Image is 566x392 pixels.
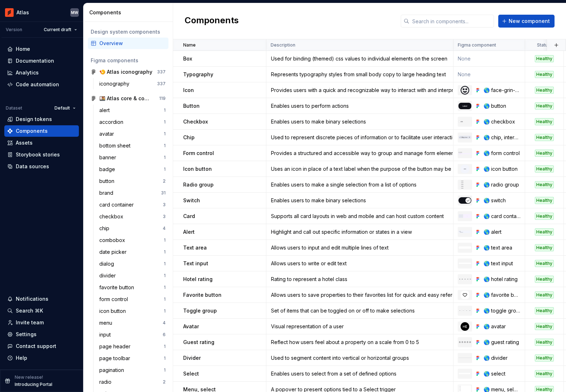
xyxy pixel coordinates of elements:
[484,150,520,157] div: 🌎 form control
[535,228,554,236] div: Healthy
[267,197,453,204] div: Enables users to make binary selections
[91,28,166,35] div: Design system components
[535,55,554,62] div: Healthy
[96,353,168,364] a: page toolbar1
[4,67,79,78] a: Analytics
[535,244,554,251] div: Healthy
[159,96,166,101] div: 119
[164,131,166,137] div: 1
[458,246,471,249] img: 🌎 text area
[453,67,525,82] td: None
[4,317,79,328] a: Invite team
[183,197,200,204] p: Switch
[183,354,201,362] p: Divider
[267,102,453,110] div: Enables users to perform actions
[99,166,118,173] div: badge
[4,305,79,316] button: Search ⌘K
[458,121,471,122] img: 🌎 checkbox
[535,87,554,94] div: Healthy
[458,357,471,358] img: 🌎 divider
[461,291,469,299] img: 🌎 favorite button
[484,370,520,377] div: 🌎 select
[157,69,166,75] div: 337
[164,119,166,125] div: 1
[267,354,453,362] div: Used to segment content into vertical or horizontal groups
[163,226,166,231] div: 4
[183,291,222,299] p: Favorite button
[183,228,195,236] p: Alert
[535,181,554,188] div: Healthy
[164,237,166,243] div: 1
[535,276,554,283] div: Healthy
[183,42,196,48] p: Name
[183,134,195,141] p: Chip
[96,140,168,151] a: bottom sheet1
[535,102,554,110] div: Healthy
[267,228,453,236] div: Highlight and call out specific information or states in a view
[96,152,168,163] a: banner1
[535,323,554,330] div: Healthy
[484,165,520,173] div: 🌎 icon button
[96,294,168,305] a: form control1
[484,244,520,251] div: 🌎 text area
[183,339,214,346] p: Guest rating
[535,71,554,78] div: Healthy
[458,373,471,374] img: 🌎 select
[267,71,453,78] div: Represents typography styles from small body copy to large heading text
[267,276,453,283] div: Rating to represent a hotel class
[88,66,168,78] a: 🍤 Atlas iconography337
[99,68,152,76] div: 🍤 Atlas iconography
[99,213,126,220] div: checkbox
[16,307,43,314] div: Search ⌘K
[4,113,79,125] a: Design tokens
[99,284,137,291] div: favorite button
[183,71,213,78] p: Typography
[535,370,554,377] div: Healthy
[484,228,520,236] div: 🌎 alert
[164,249,166,255] div: 1
[96,305,168,317] a: icon button1
[96,116,168,128] a: accordion1
[484,134,520,141] div: 🌎 chip, interactive
[164,308,166,314] div: 1
[484,118,520,125] div: 🌎 checkbox
[99,95,153,102] div: 🍱 Atlas core & components
[99,130,117,137] div: avatar
[164,143,166,149] div: 1
[183,307,217,314] p: Toggle group
[498,15,555,28] button: New component
[267,165,453,173] div: Uses an icon in place of a text label when the purpose of the button may be easily understood
[1,5,82,20] button: AtlasMW
[509,18,550,25] span: New component
[484,87,520,94] div: 🌎 face-grin-stars
[267,260,453,267] div: Allows users to write or edit text
[16,343,56,350] div: Contact support
[99,367,127,374] div: pagination
[409,15,494,28] input: Search in components...
[535,291,554,299] div: Healthy
[461,86,469,95] img: 🌎 face-grin-stars
[458,42,496,48] p: Figma component
[99,308,129,315] div: icon button
[96,199,168,210] a: card container3
[267,134,453,141] div: Used to represent discrete pieces of information or to facilitate user interactions
[96,364,168,376] a: pagination1
[96,164,168,175] a: badge1
[537,42,550,48] p: Status
[99,331,114,338] div: input
[71,10,78,15] div: MW
[16,319,44,326] div: Invite team
[4,329,79,340] a: Settings
[484,213,520,220] div: 🌎 card container
[96,376,168,388] a: radio2
[458,136,471,139] img: 🌎 chip, interactive
[535,134,554,141] div: Healthy
[484,323,520,330] div: 🌎 avatar
[99,107,113,114] div: alert
[163,202,166,208] div: 3
[16,57,54,64] div: Documentation
[99,260,117,267] div: dialog
[535,197,554,204] div: Healthy
[16,127,48,135] div: Components
[89,9,170,16] div: Components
